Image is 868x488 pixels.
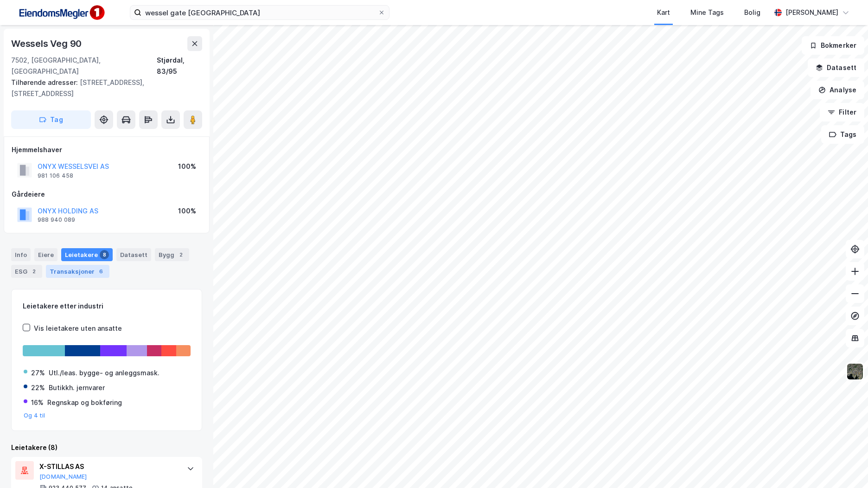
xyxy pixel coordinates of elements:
[11,248,31,261] div: Info
[822,443,868,488] iframe: Chat Widget
[38,172,73,180] div: 981 106 458
[176,250,185,259] div: 2
[808,58,864,77] button: Datasett
[11,265,42,278] div: ESG
[11,442,202,453] div: Leietakere (8)
[34,248,57,261] div: Eiere
[811,81,864,99] button: Analyse
[820,103,864,122] button: Filter
[744,7,760,18] div: Bolig
[155,248,189,261] div: Bygg
[96,267,106,276] div: 6
[11,78,80,86] span: Tilhørende adresser:
[11,77,195,99] div: [STREET_ADDRESS], [STREET_ADDRESS]
[822,443,868,488] div: Kontrollprogram for chat
[821,125,864,144] button: Tags
[116,248,151,261] div: Datasett
[15,2,108,23] img: F4PB6Px+NJ5v8B7XTbfpPpyloAAAAASUVORK5CYII=
[31,397,44,408] div: 16%
[23,301,191,312] div: Leietakere etter industri
[657,7,670,18] div: Kart
[46,265,109,278] div: Transaksjoner
[12,189,202,200] div: Gårdeiere
[846,363,864,380] img: 9k=
[49,382,105,393] div: Butikkh. jernvarer
[802,36,864,55] button: Bokmerker
[39,473,87,481] button: [DOMAIN_NAME]
[31,367,45,379] div: 27%
[11,55,157,77] div: 7502, [GEOGRAPHIC_DATA], [GEOGRAPHIC_DATA]
[12,144,202,155] div: Hjemmelshaver
[141,6,378,19] input: Søk på adresse, matrikkel, gårdeiere, leietakere eller personer
[178,205,196,217] div: 100%
[31,382,45,393] div: 22%
[49,367,160,379] div: Utl./leas. bygge- og anleggsmask.
[47,397,122,408] div: Regnskap og bokføring
[34,323,122,334] div: Vis leietakere uten ansatte
[24,412,45,419] button: Og 4 til
[690,7,724,18] div: Mine Tags
[157,55,202,77] div: Stjørdal, 83/95
[38,216,75,224] div: 988 940 089
[39,461,178,472] div: X-STILLAS AS
[11,36,83,51] div: Wessels Veg 90
[11,110,91,129] button: Tag
[29,267,38,276] div: 2
[61,248,113,261] div: Leietakere
[178,161,196,172] div: 100%
[785,7,838,18] div: [PERSON_NAME]
[100,250,109,259] div: 8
